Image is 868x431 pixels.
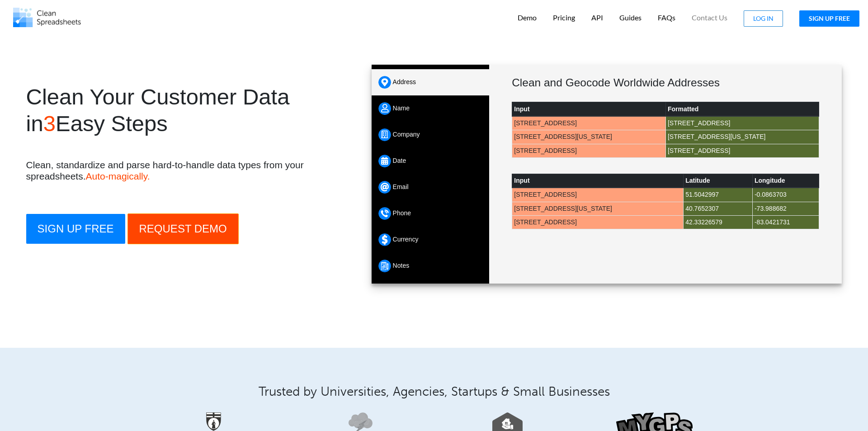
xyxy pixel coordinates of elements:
[619,13,642,23] p: Guides
[378,76,391,89] img: Address.png
[692,14,727,21] span: Contact Us
[683,216,752,229] td: 42.33226579
[683,174,752,188] th: Latitude
[86,171,150,181] span: Auto-magically.
[13,8,81,27] img: Logo.png
[512,188,684,202] td: [STREET_ADDRESS]
[393,209,411,217] span: Phone
[378,128,391,141] img: Company.png
[512,76,819,89] h3: Clean and Geocode Worldwide Addresses
[683,188,752,202] td: 51.5042997
[512,216,684,229] td: [STREET_ADDRESS]
[127,213,239,244] button: REQUEST DEMO
[378,181,391,194] img: Email.png
[378,102,391,115] img: Name.png
[744,10,783,27] button: LOG IN
[393,262,410,269] span: Notes
[26,84,359,137] h1: Clean Your Customer Data in Easy Steps
[378,207,391,220] img: Phone.png
[658,13,675,23] p: FAQs
[393,157,406,164] span: Date
[393,236,419,243] span: Currency
[752,174,819,188] th: Longitude
[512,202,684,215] td: [STREET_ADDRESS][US_STATE]
[393,78,416,85] span: Address
[378,155,391,167] img: Date.png
[393,183,409,190] span: Email
[26,214,125,244] button: SIGN UP FREE
[665,130,819,144] td: [STREET_ADDRESS][US_STATE]
[665,102,819,116] th: Formatted
[393,131,420,138] span: Company
[512,130,666,144] td: [STREET_ADDRESS][US_STATE]
[512,116,666,130] td: [STREET_ADDRESS]
[43,111,56,136] span: 3
[512,102,666,116] th: Input
[378,260,391,272] img: Notes.png
[512,174,684,188] th: Input
[665,116,819,130] td: [STREET_ADDRESS]
[518,13,537,23] p: Demo
[26,159,359,182] h4: Clean, standardize and parse hard-to-handle data types from your spreadsheets.
[378,233,391,246] img: Currency.png
[591,13,603,23] p: API
[799,10,859,27] button: SIGN UP FREE
[752,202,819,215] td: -73.988682
[683,202,752,215] td: 40.7652307
[752,188,819,202] td: -0.0863703
[665,144,819,157] td: [STREET_ADDRESS]
[512,144,666,157] td: [STREET_ADDRESS]
[553,13,575,23] p: Pricing
[753,14,774,22] span: LOG IN
[393,104,410,112] span: Name
[752,216,819,229] td: -83.0421731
